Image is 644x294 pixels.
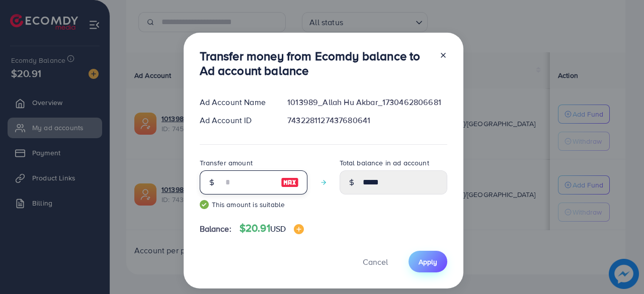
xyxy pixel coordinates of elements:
small: This amount is suitable [200,200,307,210]
img: guide [200,200,209,209]
button: Cancel [350,251,400,272]
button: Apply [409,251,447,272]
div: 1013989_Allah Hu Akbar_1730462806681 [279,96,455,108]
span: Cancel [363,256,388,267]
span: USD [270,223,286,234]
div: Ad Account Name [192,96,280,108]
img: image [294,224,304,234]
h4: $20.91 [239,222,304,235]
span: Apply [419,257,437,267]
label: Transfer amount [200,158,253,168]
span: Balance: [200,223,231,235]
div: 7432281127437680641 [279,115,455,126]
img: image [281,176,299,188]
h3: Transfer money from Ecomdy balance to Ad account balance [200,49,431,78]
div: Ad Account ID [192,115,280,126]
label: Total balance in ad account [340,158,429,168]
